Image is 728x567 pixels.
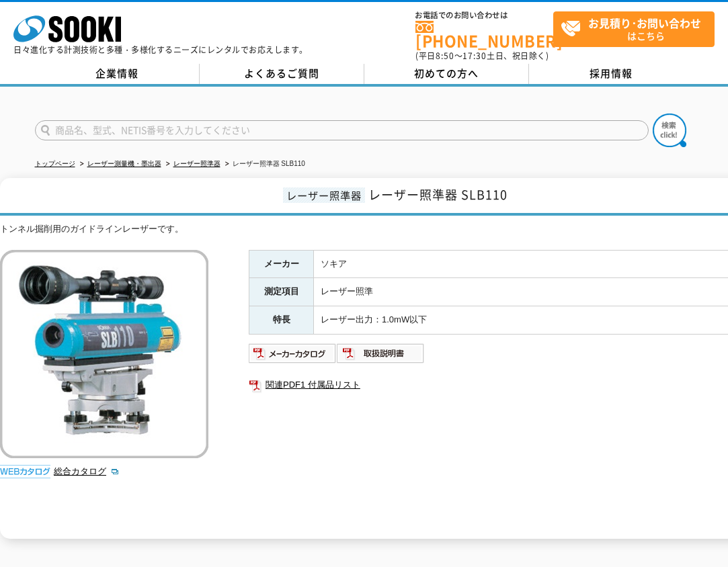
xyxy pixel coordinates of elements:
[337,343,425,364] img: 取扱説明書
[249,250,314,278] th: メーカー
[529,64,694,84] a: 採用情報
[54,466,120,476] a: 総合カタログ
[223,157,305,171] li: レーザー照準器 SLB110
[249,278,314,306] th: 測定項目
[200,64,364,84] a: よくあるご質問
[249,343,337,364] img: メーカーカタログ
[415,50,549,62] span: (平日 ～ 土日、祝日除く)
[553,11,715,47] a: お見積り･お問い合わせはこちら
[561,12,714,46] span: はこちら
[249,306,314,335] th: 特長
[173,160,220,167] a: レーザー照準器
[35,160,75,167] a: トップページ
[588,15,701,31] strong: お見積り･お問い合わせ
[653,114,686,147] img: btn_search.png
[414,66,479,81] span: 初めての方へ
[283,187,365,203] span: レーザー照準器
[415,21,553,48] a: [PHONE_NUMBER]
[415,11,553,19] span: お電話でのお問い合わせは
[13,46,308,54] p: 日々進化する計測技術と多種・多様化するニーズにレンタルでお応えします。
[35,64,200,84] a: 企業情報
[436,50,454,62] span: 8:50
[35,120,649,140] input: 商品名、型式、NETIS番号を入力してください
[337,351,425,361] a: 取扱説明書
[368,185,508,204] span: レーザー照準器 SLB110
[87,160,161,167] a: レーザー測量機・墨出器
[249,351,337,361] a: メーカーカタログ
[462,50,487,62] span: 17:30
[364,64,529,84] a: 初めての方へ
